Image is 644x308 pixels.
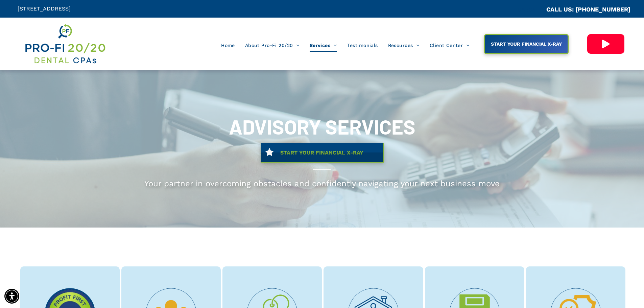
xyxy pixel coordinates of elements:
[144,179,500,188] span: Your partner in overcoming obstacles and confidently navigating your next business move
[305,39,342,52] a: Services
[484,34,569,54] a: START YOUR FINANCIAL X-RAY
[518,6,546,13] span: CA::CALLC
[18,5,71,12] span: [STREET_ADDRESS]
[216,39,240,52] a: Home
[240,39,305,52] a: About Pro-Fi 20/20
[383,39,425,52] a: Resources
[342,39,383,52] a: Testimonials
[4,289,19,304] div: Accessibility Menu
[229,114,415,139] span: ADVISORY SERVICES
[488,38,564,50] span: START YOUR FINANCIAL X-RAY
[425,39,475,52] a: Client Center
[24,23,106,65] img: Get Dental CPA Consulting, Bookkeeping, & Bank Loans
[261,143,384,163] a: START YOUR FINANCIAL X-RAY
[278,146,366,159] span: START YOUR FINANCIAL X-RAY
[546,6,630,13] a: CALL US: [PHONE_NUMBER]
